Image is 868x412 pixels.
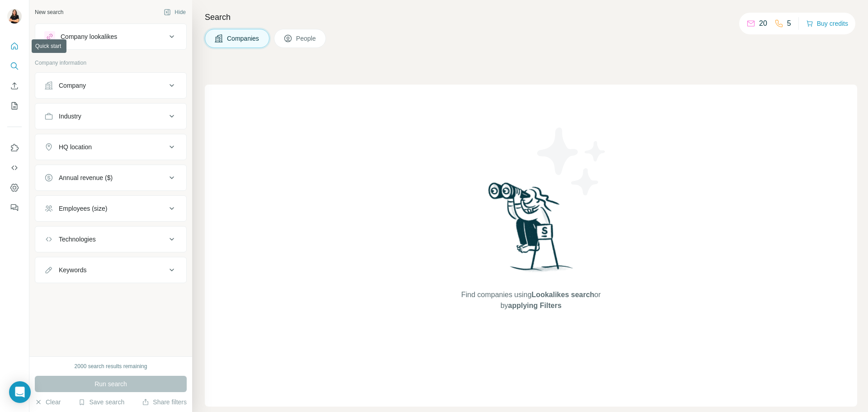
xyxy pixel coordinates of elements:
[59,81,86,90] div: Company
[35,198,186,219] button: Employees (size)
[35,59,187,67] p: Company information
[35,136,186,158] button: HQ location
[532,291,594,298] span: Lookalikes search
[78,398,124,407] button: Save search
[59,142,92,152] div: HQ location
[296,34,317,43] span: People
[35,228,186,250] button: Technologies
[75,362,147,370] div: 2000 search results remaining
[35,105,186,127] button: Industry
[7,160,22,176] button: Use Surfe API
[458,289,603,311] span: Find companies using or by
[59,204,107,213] div: Employees (size)
[7,58,22,74] button: Search
[227,34,260,43] span: Companies
[9,381,31,403] div: Open Intercom Messenger
[7,38,22,54] button: Quick start
[787,18,791,29] p: 5
[531,121,613,202] img: Surfe Illustration - Stars
[35,167,186,189] button: Annual revenue ($)
[35,8,63,16] div: New search
[7,78,22,94] button: Enrich CSV
[7,180,22,196] button: Dashboard
[508,302,561,309] span: applying Filters
[35,75,186,96] button: Company
[59,173,113,182] div: Annual revenue ($)
[7,140,22,156] button: Use Surfe on LinkedIn
[806,17,848,30] button: Buy credits
[35,259,186,281] button: Keywords
[157,5,192,19] button: Hide
[61,32,117,41] div: Company lookalikes
[59,235,96,244] div: Technologies
[7,199,22,216] button: Feedback
[266,2,384,22] div: Upgrade plan for full access to Surfe
[35,398,61,407] button: Clear
[484,180,578,281] img: Surfe Illustration - Woman searching with binoculars
[59,265,86,275] div: Keywords
[35,26,186,47] button: Company lookalikes
[7,9,22,24] img: Avatar
[7,98,22,114] button: My lists
[59,112,81,121] div: Industry
[205,11,857,24] h4: Search
[142,398,187,407] button: Share filters
[759,18,767,29] p: 20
